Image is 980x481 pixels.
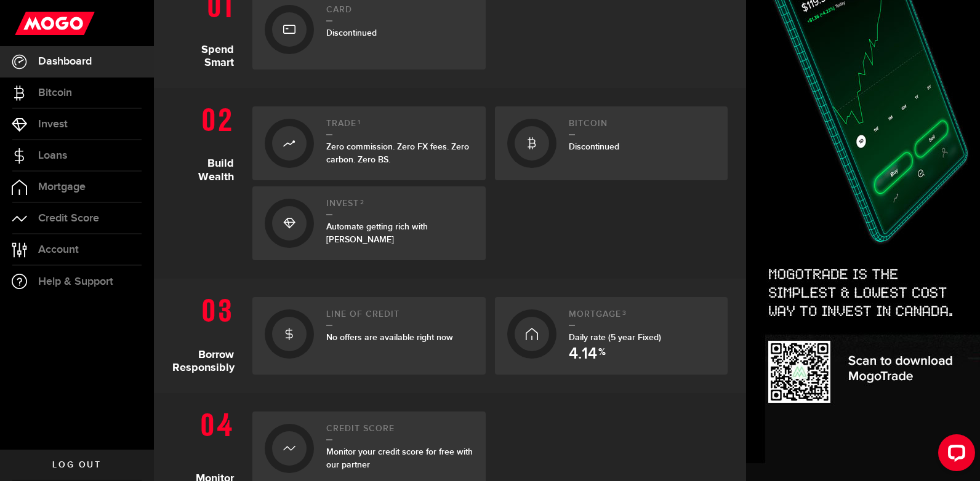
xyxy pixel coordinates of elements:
[52,461,101,469] span: Log out
[326,141,469,165] span: Zero commission. Zero FX fees. Zero carbon. Zero BS.
[252,106,486,180] a: Trade1Zero commission. Zero FX fees. Zero carbon. Zero BS.
[172,291,243,375] h1: Borrow Responsibly
[569,141,619,152] span: Discontinued
[358,119,361,126] sup: 1
[495,106,728,180] a: BitcoinDiscontinued
[495,297,728,375] a: Mortgage3Daily rate (5 year Fixed) 4.14 %
[326,199,473,215] h2: Invest
[38,56,92,67] span: Dashboard
[928,429,980,481] iframe: LiveChat chat widget
[38,150,67,161] span: Loans
[326,5,473,22] h2: Card
[326,221,428,245] span: Automate getting rich with [PERSON_NAME]
[598,348,606,362] span: %
[326,28,377,38] span: Discontinued
[326,309,473,326] h2: Line of credit
[326,447,473,470] span: Monitor your credit score for free with our partner
[38,181,86,193] span: Mortgage
[38,276,113,287] span: Help & Support
[569,119,716,135] h2: Bitcoin
[38,213,99,224] span: Credit Score
[252,186,486,260] a: Invest2Automate getting rich with [PERSON_NAME]
[252,297,486,375] a: Line of creditNo offers are available right now
[569,332,661,343] span: Daily rate (5 year Fixed)
[172,100,243,260] h1: Build Wealth
[622,309,627,317] sup: 3
[38,119,68,130] span: Invest
[326,424,473,440] h2: Credit Score
[38,244,79,255] span: Account
[326,119,473,135] h2: Trade
[38,87,72,98] span: Bitcoin
[360,199,364,206] sup: 2
[569,346,597,362] span: 4.14
[569,309,716,326] h2: Mortgage
[326,332,453,343] span: No offers are available right now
